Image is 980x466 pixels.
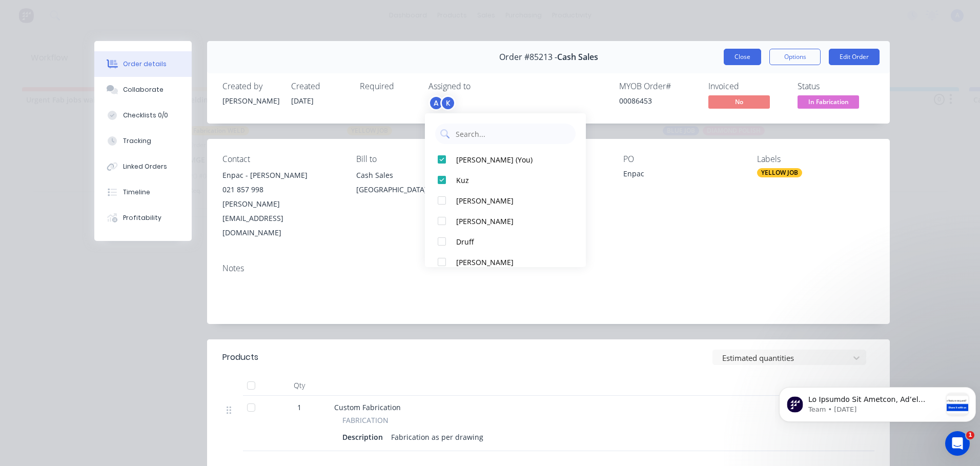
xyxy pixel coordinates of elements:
[222,168,340,183] div: Enpac - [PERSON_NAME]
[269,375,330,396] div: Qty
[291,82,348,91] div: Created
[623,168,741,183] div: Enpac
[94,128,192,154] button: Tracking
[724,49,761,65] button: Close
[222,264,874,273] div: Notes
[708,82,785,91] div: Invoiced
[222,154,340,164] div: Contact
[222,82,279,91] div: Created by
[222,95,279,106] div: [PERSON_NAME]
[222,183,340,197] div: 021 857 998
[428,95,456,111] button: AK
[360,82,416,91] div: Required
[945,431,970,456] iframe: Intercom live chat
[94,154,192,179] button: Linked Orders
[123,213,161,222] div: Profitability
[623,154,741,164] div: PO
[499,52,557,62] span: Order #85213 -
[440,95,456,111] div: K
[123,59,167,69] div: Order details
[619,95,696,106] div: 00086453
[966,431,974,439] span: 1
[342,415,389,426] span: FABRICATION
[425,231,586,252] button: Druff
[757,154,874,164] div: Labels
[769,49,821,65] button: Options
[428,95,444,111] div: A
[387,430,487,444] div: Fabrication as per drawing
[222,197,340,240] div: [PERSON_NAME][EMAIL_ADDRESS][DOMAIN_NAME]
[456,216,564,227] div: [PERSON_NAME]
[557,52,598,62] span: Cash Sales
[94,205,192,231] button: Profitability
[94,179,192,205] button: Timeline
[425,190,586,211] button: [PERSON_NAME]
[94,103,192,128] button: Checklists 0/0
[425,252,586,272] button: [PERSON_NAME]
[123,85,164,94] div: Collaborate
[428,82,531,91] div: Assigned to
[334,402,401,412] span: Custom Fabrication
[798,95,859,108] span: In Fabrication
[425,211,586,231] button: [PERSON_NAME]
[94,77,192,103] button: Collaborate
[356,183,474,197] div: [GEOGRAPHIC_DATA],
[455,124,570,144] input: Search...
[456,195,564,206] div: [PERSON_NAME]
[425,149,586,170] button: [PERSON_NAME] (You)
[775,367,980,438] iframe: Intercom notifications message
[297,402,301,413] span: 1
[342,430,387,444] div: Description
[425,170,586,190] button: Kuz
[94,51,192,77] button: Order details
[798,82,874,91] div: Status
[123,136,151,146] div: Tracking
[456,154,564,165] div: [PERSON_NAME] (You)
[757,168,802,177] div: YELLOW JOB
[356,154,474,164] div: Bill to
[619,82,696,91] div: MYOB Order #
[123,111,168,120] div: Checklists 0/0
[33,38,167,48] p: Message from Team, sent 3w ago
[456,175,564,186] div: Kuz
[708,95,770,108] span: No
[456,257,564,268] div: [PERSON_NAME]
[798,95,859,111] button: In Fabrication
[456,236,564,247] div: Druff
[356,168,474,183] div: Cash Sales
[356,168,474,201] div: Cash Sales[GEOGRAPHIC_DATA],
[829,49,880,65] button: Edit Order
[222,168,340,240] div: Enpac - [PERSON_NAME]021 857 998[PERSON_NAME][EMAIL_ADDRESS][DOMAIN_NAME]
[291,96,314,106] span: [DATE]
[222,351,258,363] div: Products
[123,162,167,171] div: Linked Orders
[123,188,150,197] div: Timeline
